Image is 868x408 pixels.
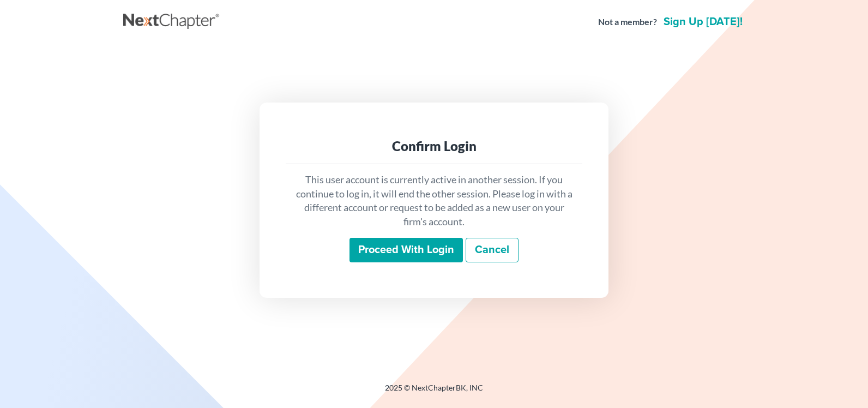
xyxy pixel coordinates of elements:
div: 2025 © NextChapterBK, INC [123,382,745,402]
strong: Not a member? [598,16,657,28]
a: Sign up [DATE]! [661,16,745,27]
div: Confirm Login [294,137,574,155]
a: Cancel [466,238,519,263]
p: This user account is currently active in another session. If you continue to log in, it will end ... [294,173,574,229]
input: Proceed with login [349,238,463,263]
